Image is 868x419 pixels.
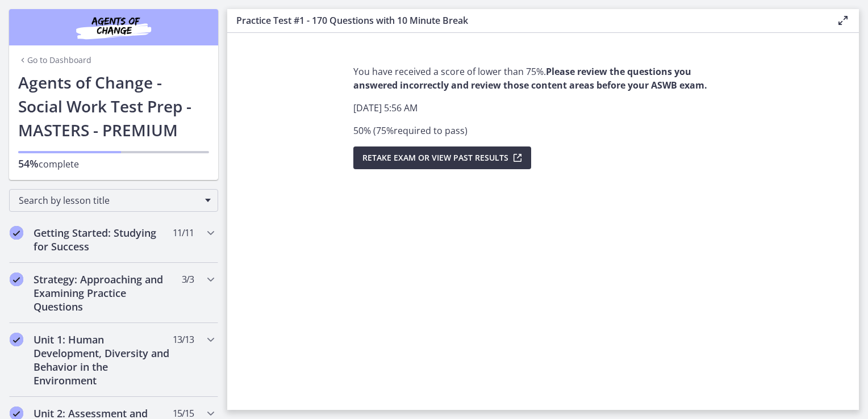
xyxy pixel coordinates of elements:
i: Completed [10,226,23,240]
h3: Practice Test #1 - 170 Questions with 10 Minute Break [236,14,818,27]
p: complete [18,157,209,171]
span: 54% [18,157,39,170]
h2: Unit 1: Human Development, Diversity and Behavior in the Environment [34,333,172,387]
span: 13 / 13 [173,333,194,346]
i: Completed [10,333,23,346]
span: Search by lesson title [19,194,199,207]
span: 3 / 3 [182,273,194,286]
span: 11 / 11 [173,226,194,240]
h2: Getting Started: Studying for Success [34,226,172,253]
img: Agents of Change Social Work Test Prep [45,14,182,41]
button: Retake Exam OR View Past Results [353,146,531,169]
h1: Agents of Change - Social Work Test Prep - MASTERS - PREMIUM [18,70,209,142]
h2: Strategy: Approaching and Examining Practice Questions [34,273,172,313]
span: [DATE] 5:56 AM [353,102,418,114]
span: 50 % ( 75 % required to pass ) [353,124,468,137]
a: Go to Dashboard [18,55,91,66]
div: Search by lesson title [9,189,218,212]
i: Completed [10,273,23,286]
span: Retake Exam OR View Past Results [362,151,508,165]
p: You have received a score of lower than 75%. [353,65,733,92]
